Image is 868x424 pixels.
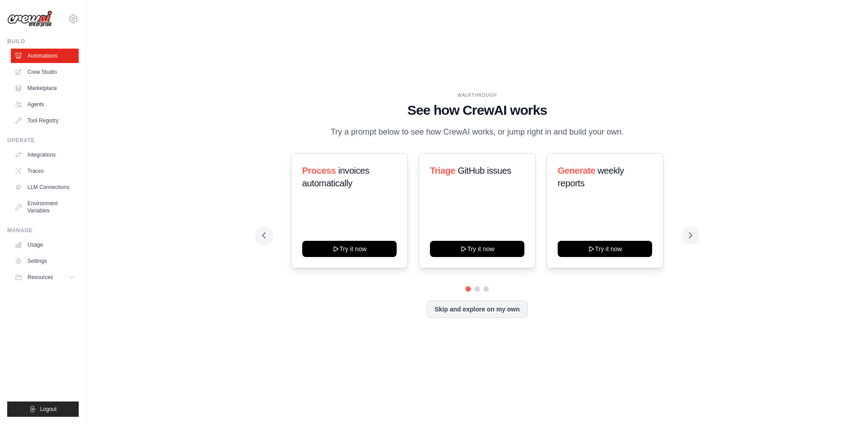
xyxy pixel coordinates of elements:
button: Resources [11,270,79,284]
button: Logout [7,401,79,417]
div: Operate [7,137,79,144]
span: Process [302,166,336,176]
img: Logo [7,10,52,27]
a: Settings [11,254,79,268]
a: Usage [11,238,79,252]
div: Manage [7,227,79,234]
span: Logout [40,406,57,413]
a: Environment Variables [11,196,79,218]
div: Build [7,38,79,45]
a: Marketplace [11,81,79,95]
button: Skip and explore on my own [427,301,527,318]
button: Try it now [430,241,524,257]
h1: See how CrewAI works [262,102,692,118]
button: Try it now [558,241,652,257]
a: Crew Studio [11,65,79,79]
p: Try a prompt below to see how CrewAI works, or jump right in and build your own. [326,126,628,139]
span: Resources [27,274,53,281]
a: Automations [11,49,79,63]
a: Agents [11,97,79,112]
span: Generate [558,166,595,176]
button: Try it now [302,241,397,257]
span: GitHub issues [458,166,511,176]
a: LLM Connections [11,180,79,194]
a: Integrations [11,148,79,162]
div: WALKTHROUGH [262,92,692,99]
span: Triage [430,166,456,176]
a: Traces [11,164,79,178]
a: Tool Registry [11,113,79,128]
